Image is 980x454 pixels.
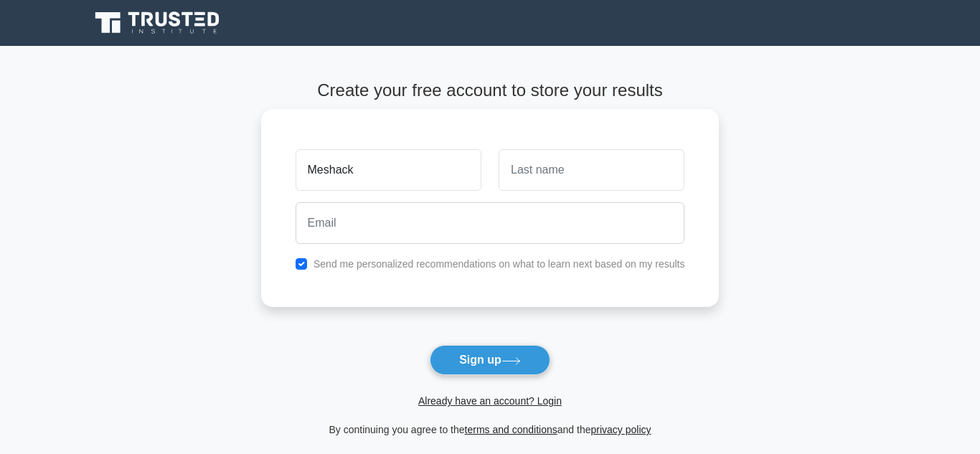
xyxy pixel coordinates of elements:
[418,395,562,407] a: Already have an account? Login
[591,424,651,435] a: privacy policy
[499,149,684,191] input: Last name
[296,202,685,244] input: Email
[465,424,557,435] a: terms and conditions
[296,149,481,191] input: First name
[253,421,728,438] div: By continuing you agree to the and the
[314,258,685,270] label: Send me personalized recommendations on what to learn next based on my results
[430,345,550,375] button: Sign up
[261,80,720,101] h4: Create your free account to store your results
